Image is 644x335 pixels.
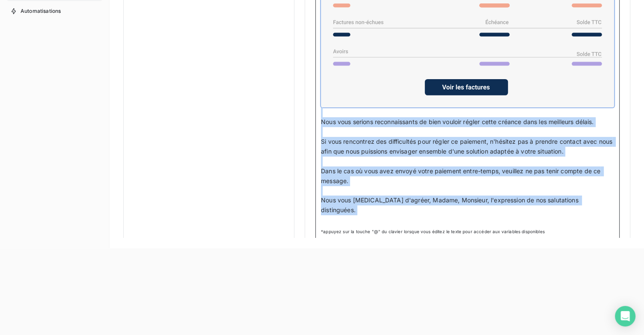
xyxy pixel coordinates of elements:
span: Nous vous serions reconnaissants de bien vouloir régler cette créance dans les meilleurs délais. [321,118,594,125]
span: *appuyez sur la touche "@" du clavier lorsque vous éditez le texte pour accéder aux variables dis... [321,228,614,235]
span: Dans le cas où vous avez envoyé votre paiement entre-temps, veuillez ne pas tenir compte de ce me... [321,167,602,184]
span: Nous vous [MEDICAL_DATA] d'agréer, Madame, Monsieur, l'expression de nos salutations distinguées. [321,196,580,213]
a: Automatisations [7,4,102,18]
div: Open Intercom Messenger [615,306,635,326]
span: Si vous rencontrez des difficultés pour régler ce paiement, n'hésitez pas à prendre contact avec ... [321,138,614,155]
span: Automatisations [21,7,61,15]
